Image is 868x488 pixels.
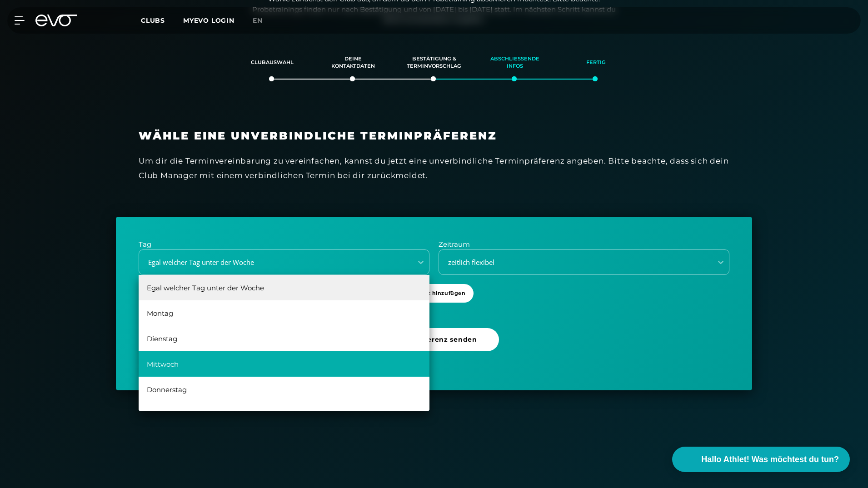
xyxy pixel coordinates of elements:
span: Hallo Athlet! Was möchtest du tun? [701,453,839,466]
div: Donnerstag [139,377,429,402]
div: Montag [139,300,429,326]
div: zeitlich flexibel [440,257,706,268]
div: Egal welcher Tag unter der Woche [139,275,429,300]
span: + Präferenz hinzufügen [399,289,466,297]
span: Clubs [141,16,165,25]
a: Terminpräferenz senden [365,328,502,368]
div: Abschließende Infos [486,50,544,75]
div: Deine Kontaktdaten [324,50,382,75]
div: Dienstag [139,326,429,351]
div: [DATE] [139,402,429,428]
a: Clubs [141,16,183,25]
a: en [253,15,274,26]
div: Mittwoch [139,351,429,377]
h3: Wähle eine unverbindliche Terminpräferenz [139,129,729,143]
a: MYEVO LOGIN [183,16,234,25]
a: +Präferenz hinzufügen [391,284,478,319]
span: en [253,16,263,25]
p: Tag [139,239,429,250]
span: Terminpräferenz senden [387,335,477,344]
div: Egal welcher Tag unter der Woche [140,257,406,268]
p: Zeitraum [439,239,729,250]
div: Clubauswahl [243,50,301,75]
div: Um dir die Terminvereinbarung zu vereinfachen, kannst du jetzt eine unverbindliche Terminpräferen... [139,154,729,183]
div: Fertig [567,50,625,75]
button: Hallo Athlet! Was möchtest du tun? [672,447,850,472]
div: Bestätigung & Terminvorschlag [405,50,463,75]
